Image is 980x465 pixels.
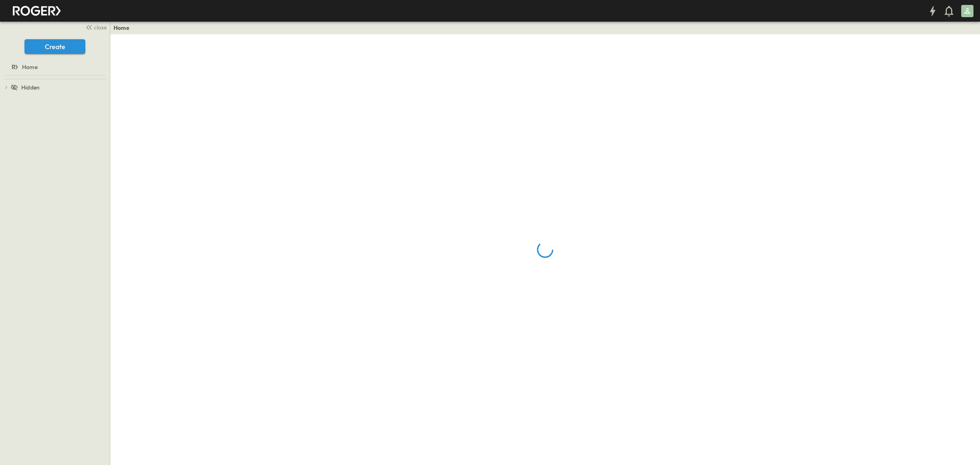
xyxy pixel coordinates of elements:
a: Home [2,61,107,73]
span: Hidden [21,83,40,92]
a: Home [114,24,129,32]
button: close [82,21,108,33]
button: Create [24,39,85,54]
span: Home [22,63,38,71]
nav: breadcrumbs [114,24,134,32]
span: close [94,23,107,31]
